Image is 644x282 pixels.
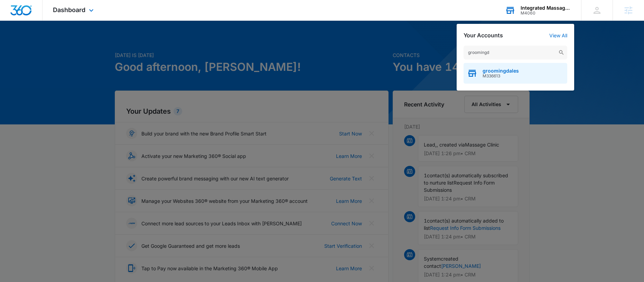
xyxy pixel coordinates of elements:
[549,32,567,38] a: View All
[464,63,567,84] button: groomingdalesM336613
[483,74,519,78] span: M336613
[464,32,503,39] h2: Your Accounts
[521,11,571,16] div: account id
[483,68,519,74] span: groomingdales
[53,6,85,13] span: Dashboard
[464,46,567,59] input: Search Accounts
[521,5,571,11] div: account name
